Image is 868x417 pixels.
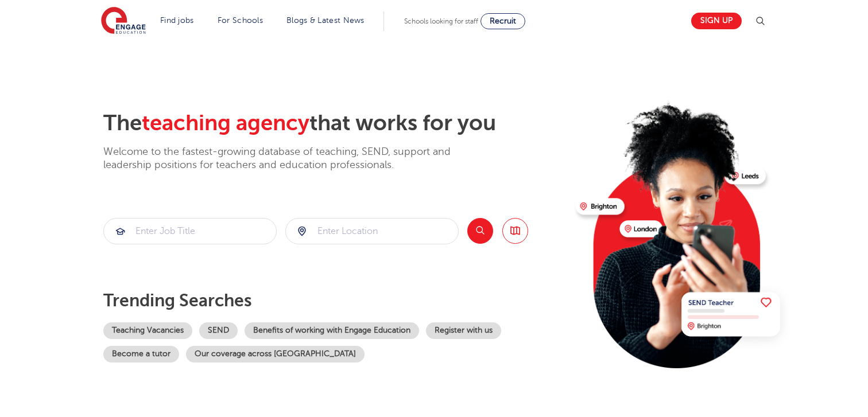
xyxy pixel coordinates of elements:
[286,219,458,244] input: Submit
[103,110,567,137] h2: The that works for you
[467,218,493,244] button: Search
[160,16,194,25] a: Find jobs
[218,16,263,25] a: For Schools
[286,16,365,25] a: Blogs & Latest News
[101,7,146,36] img: Engage Education
[103,218,277,244] div: Submit
[103,145,482,172] p: Welcome to the fastest-growing database of teaching, SEND, support and leadership positions for t...
[104,219,276,244] input: Submit
[490,17,516,25] span: Recruit
[103,322,192,339] a: Teaching Vacancies
[199,322,238,339] a: SEND
[103,290,567,311] p: Trending searches
[404,17,478,25] span: Schools looking for staff
[285,218,459,244] div: Submit
[103,346,179,363] a: Become a tutor
[142,111,309,135] span: teaching agency
[245,322,419,339] a: Benefits of working with Engage Education
[691,13,742,29] a: Sign up
[480,13,525,29] a: Recruit
[426,322,501,339] a: Register with us
[186,346,365,363] a: Our coverage across [GEOGRAPHIC_DATA]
